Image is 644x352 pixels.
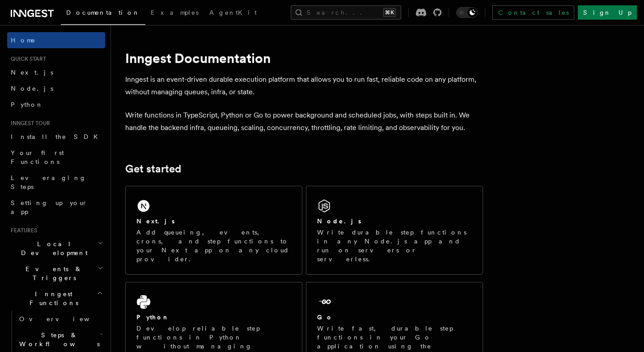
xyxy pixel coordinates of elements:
a: Your first Functions [7,145,105,170]
button: Local Development [7,236,105,261]
a: Node.js [7,80,105,96]
span: Python [11,101,43,108]
a: Contact sales [492,5,574,20]
span: Setting up your app [11,199,88,215]
button: Search...⌘K [291,5,401,20]
span: Overview [19,315,111,323]
p: Write durable step functions in any Node.js app and run on servers or serverless. [317,228,472,264]
a: Home [7,32,105,48]
span: AgentKit [209,9,257,16]
a: Sign Up [578,5,637,20]
a: Next.jsAdd queueing, events, crons, and step functions to your Next app on any cloud provider. [125,186,302,275]
span: Examples [151,9,199,16]
a: Examples [145,3,204,24]
span: Features [7,227,37,234]
span: Local Development [7,239,97,257]
button: Toggle dark mode [456,7,478,18]
a: Documentation [61,3,145,25]
span: Inngest tour [7,120,50,127]
a: Overview [16,311,105,327]
span: Home [11,36,36,45]
button: Inngest Functions [7,286,105,311]
span: Next.js [11,69,53,76]
a: Next.js [7,64,105,80]
a: Install the SDK [7,129,105,145]
h2: Next.js [136,217,175,226]
h2: Python [136,313,169,322]
p: Add queueing, events, crons, and step functions to your Next app on any cloud provider. [136,228,291,264]
span: Leveraging Steps [11,174,86,190]
h1: Inngest Documentation [125,50,483,66]
a: Python [7,96,105,113]
a: Node.jsWrite durable step functions in any Node.js app and run on servers or serverless. [306,186,483,275]
span: Quick start [7,55,46,63]
span: Install the SDK [11,133,103,140]
span: Steps & Workflows [16,331,100,348]
span: Your first Functions [11,149,64,165]
span: Node.js [11,85,53,92]
span: Documentation [66,9,140,16]
p: Inngest is an event-driven durable execution platform that allows you to run fast, reliable code ... [125,73,483,98]
button: Steps & Workflows [16,327,105,352]
kbd: ⌘K [383,8,396,17]
a: Setting up your app [7,195,105,220]
a: Get started [125,163,181,175]
span: Events & Triggers [7,264,97,282]
button: Events & Triggers [7,261,105,286]
p: Write functions in TypeScript, Python or Go to power background and scheduled jobs, with steps bu... [125,109,483,134]
a: AgentKit [204,3,262,24]
span: Inngest Functions [7,289,97,307]
h2: Node.js [317,217,361,226]
a: Leveraging Steps [7,170,105,195]
h2: Go [317,313,333,322]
